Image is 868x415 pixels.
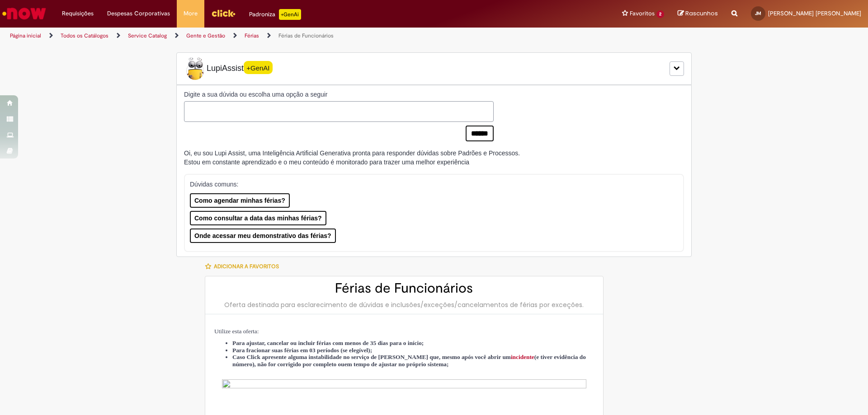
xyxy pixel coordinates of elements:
span: LupiAssist [184,57,273,80]
span: Para ajustar, cancelar ou incluir férias com menos de 35 dias para o início; [232,340,424,346]
a: Rascunhos [678,9,718,18]
a: Férias [245,32,259,39]
a: Todos os Catálogos [61,32,108,39]
a: Gente e Gestão [186,32,225,39]
div: Padroniza [249,9,301,20]
span: Para fracionar suas férias em 03 períodos (se elegível); [232,347,372,354]
a: incidente [511,354,534,360]
span: Adicionar a Favoritos [214,263,279,270]
div: Oferta destinada para esclarecimento de dúvidas e inclusões/exceções/cancelamentos de férias por ... [214,300,594,309]
ul: Trilhas de página [7,28,572,44]
span: More [184,9,198,18]
a: Página inicial [10,32,41,39]
button: Como agendar minhas férias? [190,193,290,208]
label: Digite a sua dúvida ou escolha uma opção a seguir [184,90,494,99]
p: Dúvidas comuns: [190,180,666,189]
img: click_logo_yellow_360x200.png [211,6,236,20]
img: Lupi [184,57,207,80]
span: Utilize esta oferta: [214,328,259,335]
h2: Férias de Funcionários [214,281,594,296]
div: LupiLupiAssist+GenAI [176,52,692,85]
img: ServiceNow [1,5,47,23]
div: Oi, eu sou Lupi Assist, uma Inteligência Artificial Generativa pronta para responder dúvidas sobr... [184,149,520,167]
button: Adicionar a Favoritos [205,257,284,276]
p: +GenAi [279,9,301,20]
strong: em tempo de ajustar no próprio sistema; [344,361,449,368]
span: Favoritos [630,9,655,18]
span: Rascunhos [685,9,718,18]
span: +GenAI [244,61,273,74]
span: [PERSON_NAME] [PERSON_NAME] [768,9,861,17]
span: JM [755,10,761,16]
span: Caso Click apresente alguma instabilidade no serviço de [PERSON_NAME] que, mesmo após você abrir ... [232,354,586,368]
a: Service Catalog [128,32,167,39]
span: 2 [656,10,664,18]
span: Requisições [62,9,94,18]
button: Onde acessar meu demonstrativo das férias? [190,228,336,243]
button: Como consultar a data das minhas férias? [190,211,326,225]
span: Despesas Corporativas [107,9,170,18]
a: Férias de Funcionários [278,32,334,39]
